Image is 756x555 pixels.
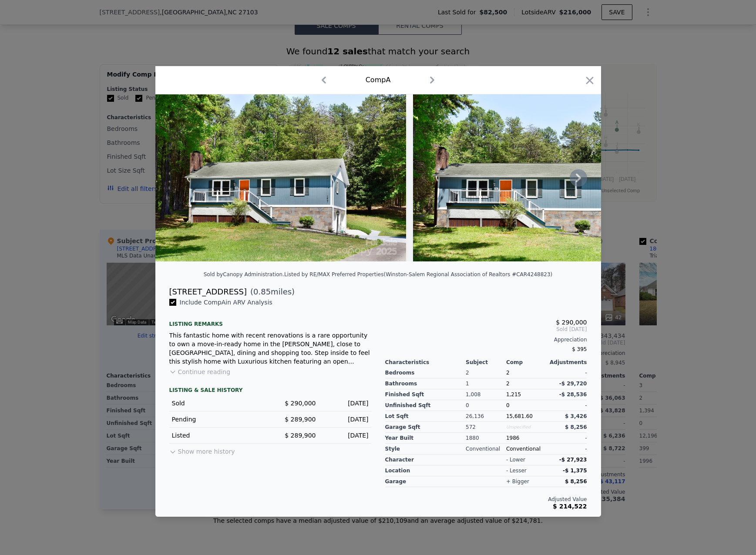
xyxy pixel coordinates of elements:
div: Subject [466,359,506,366]
div: Listed [172,431,263,440]
div: Garage Sqft [385,422,466,433]
div: 1880 [466,433,506,444]
div: Pending [172,415,263,424]
span: 0.85 [253,287,271,296]
span: -$ 1,375 [563,468,587,474]
span: $ 289,900 [285,416,316,423]
div: 2 [506,378,547,389]
div: Sold by Canopy Administration . [204,271,284,277]
div: character [385,455,466,465]
div: Listed by RE/MAX Preferred Properties (Winston-Salem Regional Association of Realtors #CAR4248823) [284,271,552,277]
div: 572 [466,422,506,433]
div: Unfinished Sqft [385,400,466,411]
div: Finished Sqft [385,389,466,400]
div: [STREET_ADDRESS] [169,286,247,298]
div: This fantastic home with recent renovations is a rare opportunity to own a move-in-ready home in ... [169,331,371,366]
div: [DATE] [323,431,369,440]
div: 2 [466,368,506,378]
span: -$ 29,720 [559,381,587,387]
span: $ 395 [572,346,587,352]
span: -$ 28,536 [559,391,587,398]
div: - [547,444,587,455]
div: Conventional [466,444,506,455]
div: 1 [466,378,506,389]
div: - lower [506,456,525,463]
div: Comp [506,359,547,366]
img: Property Img [155,94,406,261]
div: Appreciation [385,336,587,343]
div: - [547,368,587,378]
div: Listing remarks [169,314,371,328]
div: 1986 [506,433,547,444]
span: 15,681.60 [506,413,533,419]
span: -$ 27,923 [559,457,587,463]
div: garage [385,476,466,487]
span: ( miles) [247,286,295,298]
div: - [547,433,587,444]
div: 26,136 [466,411,506,422]
div: 0 [466,400,506,411]
div: Unspecified [506,422,547,433]
span: $ 289,900 [285,432,316,439]
span: 1,215 [506,391,521,398]
button: Show more history [169,444,235,456]
img: Property Img [413,94,664,261]
span: 0 [506,402,510,408]
span: $ 8,256 [565,478,587,485]
div: 1,008 [466,389,506,400]
div: Year Built [385,433,466,444]
div: LISTING & SALE HISTORY [169,387,371,395]
div: Comp A [366,75,391,85]
div: [DATE] [323,399,369,408]
div: Characteristics [385,359,466,366]
span: 2 [506,370,510,376]
div: Conventional [506,444,547,455]
div: Lot Sqft [385,411,466,422]
div: Bedrooms [385,368,466,378]
span: Sold [DATE] [385,326,587,333]
div: Adjusted Value [385,496,587,503]
span: Include Comp A in ARV Analysis [176,299,276,306]
span: $ 290,000 [556,319,587,326]
span: $ 8,256 [565,424,587,430]
div: Sold [172,399,263,408]
div: location [385,465,466,476]
div: - [547,400,587,411]
div: + bigger [506,478,529,485]
div: Bathrooms [385,378,466,389]
div: Adjustments [547,359,587,366]
span: $ 290,000 [285,400,316,407]
div: [DATE] [323,415,369,424]
div: - lesser [506,467,527,474]
span: $ 214,522 [553,503,587,510]
button: Continue reading [169,368,231,376]
div: Style [385,444,466,455]
span: $ 3,426 [565,413,587,419]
